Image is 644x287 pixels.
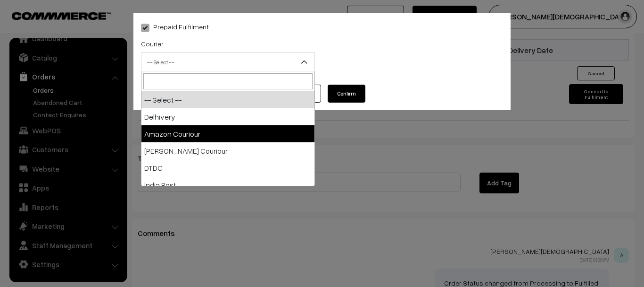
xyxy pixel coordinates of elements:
[141,125,314,142] li: Amazon Couriour
[141,159,314,176] li: DTDC
[328,85,365,103] button: Confirm
[141,108,314,125] li: Delhivery
[141,39,164,49] label: Courier
[141,54,314,70] span: -- Select --
[141,91,314,108] li: -- Select --
[141,22,209,32] label: Prepaid Fulfilment
[141,176,314,193] li: India Post
[141,52,315,71] span: -- Select --
[141,142,314,159] li: [PERSON_NAME] Couriour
